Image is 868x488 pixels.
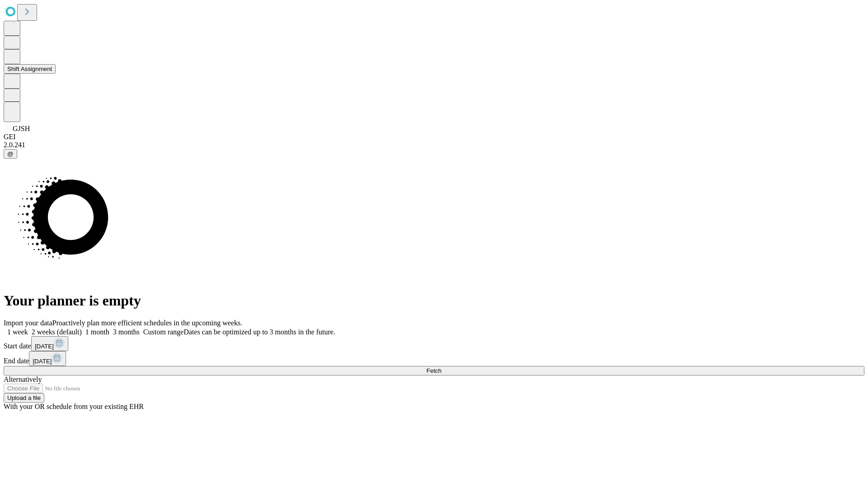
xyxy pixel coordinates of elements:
[52,319,242,327] span: Proactively plan more efficient schedules in the upcoming weeks.
[4,319,52,327] span: Import your data
[4,393,44,403] button: Upload a file
[13,125,30,132] span: GJSH
[4,292,864,309] h1: Your planner is empty
[4,141,864,149] div: 2.0.241
[4,133,864,141] div: GEI
[35,343,54,350] span: [DATE]
[7,328,28,336] span: 1 week
[143,328,184,336] span: Custom range
[85,328,109,336] span: 1 month
[29,351,66,366] button: [DATE]
[184,328,335,336] span: Dates can be optimized up to 3 months in the future.
[31,336,68,351] button: [DATE]
[4,149,17,159] button: @
[113,328,140,336] span: 3 months
[426,367,441,374] span: Fetch
[4,403,144,410] span: With your OR schedule from your existing EHR
[4,351,864,366] div: End date
[4,64,56,74] button: Shift Assignment
[7,150,14,157] span: @
[32,328,82,336] span: 2 weeks (default)
[33,358,52,365] span: [DATE]
[4,375,42,383] span: Alternatively
[4,366,864,375] button: Fetch
[4,336,864,351] div: Start date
